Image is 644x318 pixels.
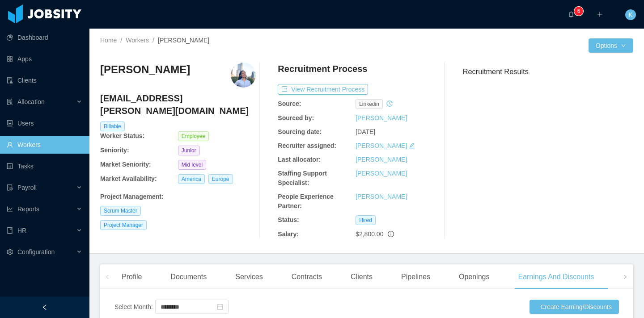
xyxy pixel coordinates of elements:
b: Project Management : [100,193,164,200]
b: Status: [278,216,299,223]
span: linkedin [356,99,383,109]
div: Profile [114,264,149,289]
i: icon: left [105,275,110,279]
b: People Experience Partner: [278,193,334,209]
div: Clients [343,264,380,289]
div: Contracts [284,264,329,289]
h3: Recruitment Results [463,66,633,77]
b: Sourcing date: [278,128,322,135]
span: / [120,37,122,44]
i: icon: setting [7,249,13,255]
i: icon: plus [597,11,603,17]
b: Staffing Support Specialist: [278,170,327,186]
a: Workers [126,37,149,44]
button: icon: [object Object]Create Earning/Discounts [530,300,619,314]
i: icon: line-chart [7,206,13,212]
span: [DATE] [356,128,375,135]
img: 83edc638-710d-44d7-bab6-555d0ed18611.jpeg [231,63,256,88]
span: Billable [100,121,125,131]
h3: [PERSON_NAME] [100,63,190,77]
span: info-circle [388,231,394,237]
div: Pipelines [394,264,437,289]
b: Seniority: [100,146,129,154]
div: Documents [163,264,214,289]
span: Payroll [17,184,37,191]
b: Worker Status: [100,132,144,139]
b: Source: [278,100,301,107]
b: Salary: [278,230,299,238]
span: Configuration [17,248,55,255]
a: icon: auditClients [7,71,82,89]
span: Scrum Master [100,206,141,216]
a: [PERSON_NAME] [356,114,407,121]
i: icon: edit [409,142,415,149]
a: icon: profileTasks [7,157,82,175]
p: 6 [577,7,580,16]
span: K [628,9,632,20]
div: Select Month: [114,302,153,312]
b: Market Availability: [100,175,157,182]
a: [PERSON_NAME] [356,156,407,163]
b: Market Seniority: [100,161,151,168]
h4: Recruitment Process [278,63,367,75]
span: Allocation [17,98,45,105]
button: icon: exportView Recruitment Process [278,84,368,95]
span: $2,800.00 [356,230,383,238]
span: Junior [178,146,200,155]
a: [PERSON_NAME] [356,193,407,200]
a: [PERSON_NAME] [356,170,407,177]
span: Hired [356,215,376,225]
a: icon: exportView Recruitment Process [278,86,368,93]
a: Home [100,37,117,44]
span: Employee [178,131,209,141]
h4: [EMAIL_ADDRESS][PERSON_NAME][DOMAIN_NAME] [100,92,256,117]
i: icon: history [386,100,393,107]
button: Optionsicon: down [589,38,633,53]
i: icon: right [623,275,627,279]
i: icon: file-protect [7,184,13,191]
span: America [178,174,205,184]
i: icon: bell [568,11,574,17]
span: Europe [208,174,233,184]
a: icon: pie-chartDashboard [7,29,82,46]
span: [PERSON_NAME] [158,37,209,44]
sup: 6 [574,7,583,16]
div: Openings [452,264,497,289]
span: Mid level [178,160,206,170]
div: Services [228,264,270,289]
i: icon: book [7,227,13,234]
i: icon: solution [7,99,13,105]
span: / [153,37,154,44]
div: Earnings And Discounts [511,264,601,289]
a: icon: userWorkers [7,136,82,154]
span: Project Manager [100,220,147,230]
a: [PERSON_NAME] [356,142,407,149]
a: icon: appstoreApps [7,50,82,68]
b: Last allocator: [278,156,321,163]
span: HR [17,227,26,234]
i: icon: calendar [217,304,223,310]
span: Reports [17,205,39,213]
b: Sourced by: [278,114,314,121]
b: Recruiter assigned: [278,142,336,149]
a: icon: robotUsers [7,114,82,132]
